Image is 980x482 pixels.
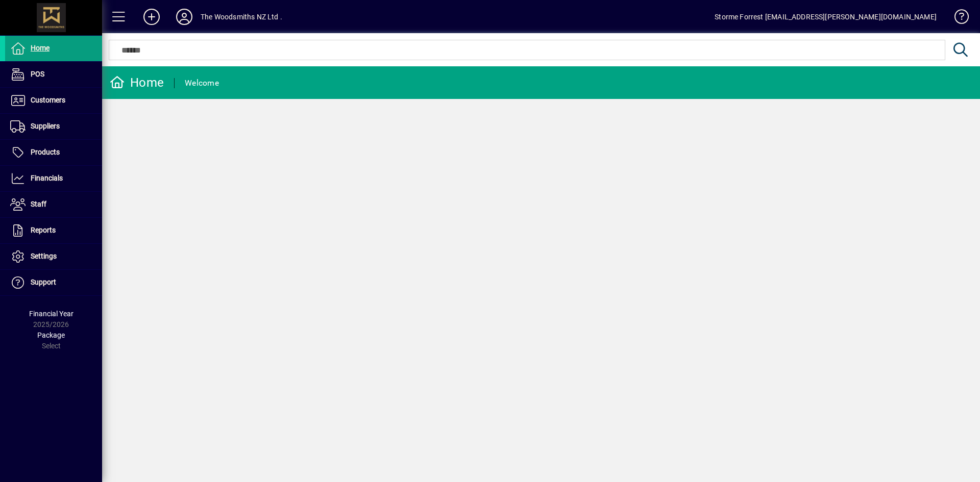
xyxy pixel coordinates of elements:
span: Home [31,44,50,52]
div: The Woodsmiths NZ Ltd . [201,9,282,25]
span: Financials [31,174,63,182]
a: Staff [5,192,102,217]
a: Products [5,140,102,165]
span: Suppliers [31,122,60,130]
a: Settings [5,244,102,269]
span: Package [37,331,65,339]
a: POS [5,62,102,87]
a: Suppliers [5,114,102,139]
span: Staff [31,200,46,208]
a: Support [5,270,102,295]
span: Settings [31,252,57,260]
a: Knowledge Base [947,2,967,35]
div: Storme Forrest [EMAIL_ADDRESS][PERSON_NAME][DOMAIN_NAME] [715,9,937,25]
div: Home [110,74,164,91]
a: Customers [5,88,102,113]
a: Financials [5,166,102,191]
span: Reports [31,226,56,234]
div: Welcome [185,75,219,91]
button: Add [135,8,168,26]
button: Profile [168,8,201,26]
span: Products [31,148,60,156]
span: Support [31,278,56,286]
span: Financial Year [29,310,73,318]
a: Reports [5,218,102,243]
span: POS [31,70,44,78]
span: Customers [31,96,65,104]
